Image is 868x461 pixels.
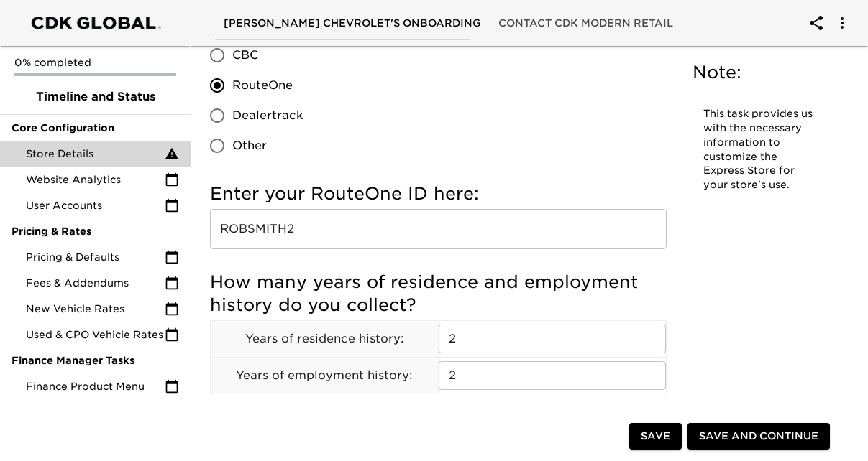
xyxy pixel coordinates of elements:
[26,250,165,264] span: Pricing & Defaults
[26,276,165,290] span: Fees & Addendums
[210,271,667,317] h5: How many years of residence and employment history do you collect?
[12,88,179,106] span: Timeline and Status
[26,146,165,161] span: Store Details
[687,424,830,450] button: Save and Continue
[211,330,438,348] p: Years of residence history:
[232,137,267,154] span: Other
[232,47,258,64] span: CBC
[211,367,438,384] p: Years of employment history:
[12,224,179,238] span: Pricing & Rates
[210,182,667,205] h5: Enter your RouteOne ID here:
[232,107,303,124] span: Dealertrack
[699,428,818,446] span: Save and Continue
[26,327,165,342] span: Used & CPO Vehicle Rates
[26,302,165,316] span: New Vehicle Rates
[210,209,667,249] input: Example: 010101
[629,424,682,450] button: Save
[14,55,176,70] p: 0% completed
[703,107,817,192] p: This task provides us with the necessary information to customize the Express Store for your stor...
[498,14,673,32] span: Contact CDK Modern Retail
[26,379,165,394] span: Finance Product Menu
[641,428,670,446] span: Save
[26,198,165,213] span: User Accounts
[232,77,293,94] span: RouteOne
[799,6,833,40] button: account of current user
[12,121,179,135] span: Core Configuration
[693,61,828,84] h5: Note:
[26,172,165,187] span: Website Analytics
[12,353,179,368] span: Finance Manager Tasks
[224,14,481,32] span: [PERSON_NAME] Chevrolet's Onboarding
[825,6,859,40] button: account of current user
